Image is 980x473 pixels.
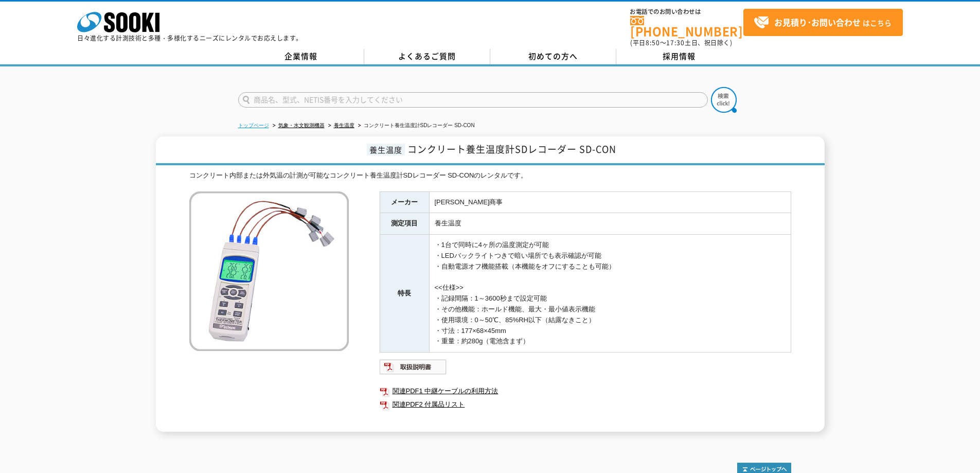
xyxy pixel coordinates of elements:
li: コンクリート養生温度計SDレコーダー SD-CON [356,120,475,131]
td: ・1台で同時に4ヶ所の温度測定が可能 ・LEDバックライトつきで暗い場所でも表示確認が可能 ・自動電源オフ機能搭載（本機能をオフにすることも可能） <<仕様>> ・記録間隔：1～3600秒まで設... [429,235,791,353]
a: 初めての方へ [490,49,616,64]
a: 関連PDF1 中継ケーブルの利用方法 [380,384,791,398]
a: 養生温度 [334,122,354,128]
span: お電話でのお問い合わせは [630,9,743,15]
a: 関連PDF2 付属品リスト [380,398,791,411]
a: [PHONE_NUMBER] [630,16,743,37]
strong: お見積り･お問い合わせ [774,16,861,28]
a: 取扱説明書 [380,365,447,373]
span: 17:30 [666,38,685,47]
th: メーカー [380,191,429,213]
td: 養生温度 [429,213,791,235]
img: 取扱説明書 [380,359,447,375]
input: 商品名、型式、NETIS番号を入力してください [238,92,708,108]
a: お見積り･お問い合わせはこちら [743,9,903,36]
th: 特長 [380,235,429,353]
a: よくあるご質問 [364,49,490,64]
a: トップページ [238,122,269,128]
span: はこちら [754,15,892,30]
span: (平日 ～ 土日、祝日除く) [630,38,732,47]
a: 気象・水文観測機器 [278,122,325,128]
a: 企業情報 [238,49,364,64]
p: 日々進化する計測技術と多種・多様化するニーズにレンタルでお応えします。 [77,35,302,41]
th: 測定項目 [380,213,429,235]
span: コンクリート養生温度計SDレコーダー SD-CON [407,142,616,156]
span: 養生温度 [367,144,405,155]
a: 採用情報 [616,49,742,64]
img: コンクリート養生温度計SDレコーダー SD-CON [189,191,349,351]
div: コンクリート内部または外気温の計測が可能なコンクリート養生温度計SDレコーダー SD-CONのレンタルです。 [189,170,791,181]
img: btn_search.png [711,87,737,113]
td: [PERSON_NAME]商事 [429,191,791,213]
span: 初めての方へ [528,50,578,62]
span: 8:50 [646,38,660,47]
